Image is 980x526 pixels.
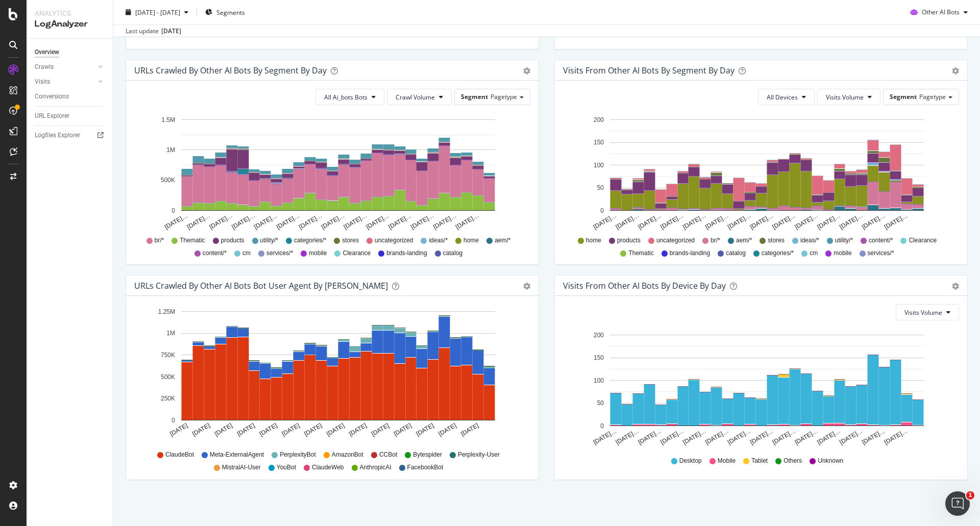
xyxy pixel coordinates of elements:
[594,116,604,123] text: 200
[407,463,444,472] span: FacebookBot
[919,92,946,101] span: Pagetype
[768,236,785,245] span: stores
[835,236,853,245] span: utility/*
[171,207,175,214] text: 0
[491,92,517,101] span: Pagetype
[201,4,249,20] button: Segments
[600,422,604,430] text: 0
[134,304,527,446] svg: A chart.
[216,8,245,16] span: Segments
[180,236,205,245] span: Thematic
[586,236,601,245] span: home
[324,93,367,102] span: All Ai_bots Bots
[904,308,942,317] span: Visits Volume
[35,130,106,141] a: Logfiles Explorer
[890,92,917,101] span: Segment
[303,422,323,438] text: [DATE]
[594,162,604,169] text: 100
[342,249,371,258] span: Clearance
[236,422,256,438] text: [DATE]
[309,249,327,258] span: mobile
[191,422,211,438] text: [DATE]
[437,422,458,438] text: [DATE]
[767,93,798,102] span: All Devices
[563,113,955,232] svg: A chart.
[35,62,54,72] div: Crawls
[35,77,95,87] a: Visits
[826,93,864,102] span: Visits Volume
[379,450,397,459] span: CCBot
[952,283,959,290] div: gear
[429,236,448,245] span: ideas/*
[952,67,959,74] div: gear
[458,450,500,459] span: Perplexity-User
[158,308,175,315] text: 1.25M
[360,463,391,472] span: AnthropicAI
[166,146,175,154] text: 1M
[294,236,326,245] span: categories/*
[266,249,293,258] span: services/*
[126,27,181,36] div: Last update
[617,236,641,245] span: products
[281,422,301,438] text: [DATE]
[134,113,527,232] svg: A chart.
[563,329,955,447] div: A chart.
[161,177,175,184] text: 500K
[332,450,363,459] span: AmazonBot
[594,139,604,146] text: 150
[35,62,95,72] a: Crawls
[348,422,368,438] text: [DATE]
[600,207,604,214] text: 0
[134,281,388,291] div: URLs Crawled by Other AI Bots bot User Agent By [PERSON_NAME]
[221,236,244,245] span: products
[726,249,746,258] span: catalog
[35,47,59,58] div: Overview
[594,332,604,339] text: 200
[758,89,815,105] button: All Devices
[375,236,413,245] span: uncategorized
[413,450,442,459] span: Bytespider
[817,89,880,105] button: Visits Volume
[315,89,384,105] button: All Ai_bots Bots
[563,65,734,76] div: Visits from Other AI Bots By Segment By Day
[783,457,802,465] span: Others
[387,89,452,105] button: Crawl Volume
[135,8,180,16] span: [DATE] - [DATE]
[869,236,893,245] span: content/*
[523,67,530,74] div: gear
[35,47,106,58] a: Overview
[523,283,530,290] div: gear
[213,422,234,438] text: [DATE]
[495,236,510,245] span: aem/*
[906,4,972,20] button: Other AI Bots
[165,450,194,459] span: ClaudeBot
[393,422,413,438] text: [DATE]
[679,457,702,465] span: Desktop
[597,184,604,191] text: 50
[415,422,435,438] text: [DATE]
[810,249,818,258] span: cm
[161,395,175,402] text: 250K
[386,249,427,258] span: brands-landing
[258,422,279,438] text: [DATE]
[260,236,278,245] span: utility/*
[370,422,390,438] text: [DATE]
[834,249,851,258] span: mobile
[161,116,175,123] text: 1.5M
[800,236,819,245] span: ideas/*
[161,27,181,36] div: [DATE]
[656,236,695,245] span: uncategorized
[168,422,189,438] text: [DATE]
[909,236,937,245] span: Clearance
[922,8,960,16] span: Other AI Bots
[280,450,316,459] span: PerplexityBot
[312,463,344,472] span: ClaudeWeb
[35,8,105,18] div: Analytics
[396,93,435,102] span: Crawl Volume
[277,463,296,472] span: YouBot
[35,130,80,141] div: Logfiles Explorer
[325,422,346,438] text: [DATE]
